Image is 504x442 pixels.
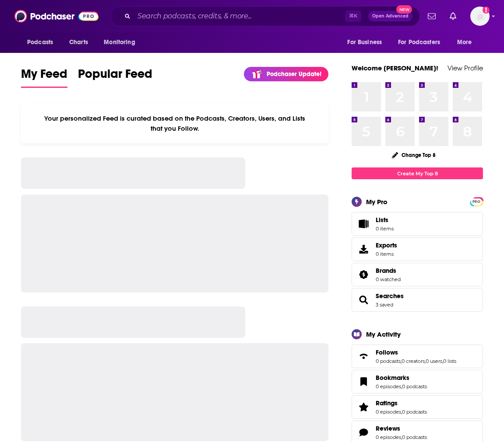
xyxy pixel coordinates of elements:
[402,383,427,390] a: 0 podcasts
[376,374,409,382] span: Bookmarks
[470,7,490,26] button: Show profile menu
[376,409,401,415] a: 0 episodes
[27,36,53,49] span: Podcasts
[63,34,93,51] a: Charts
[424,9,439,24] a: Show notifications dropdown
[355,426,372,439] a: Reviews
[352,167,483,179] a: Create My Top 8
[134,9,345,23] input: Search podcasts, credits, & more...
[376,276,401,282] a: 0 watched
[376,292,404,300] a: Searches
[376,241,397,249] span: Exports
[352,237,483,261] a: Exports
[355,294,372,306] a: Searches
[355,376,372,388] a: Bookmarks
[471,198,482,205] span: PRO
[398,36,440,49] span: For Podcasters
[352,345,483,368] span: Follows
[376,302,393,308] a: 3 saved
[78,66,152,88] a: Popular Feed
[355,401,372,413] a: Ratings
[372,14,409,18] span: Open Advanced
[21,104,328,143] div: Your personalized Feed is curated based on the Podcasts, Creators, Users, and Lists that you Follow.
[376,216,388,224] span: Lists
[355,243,372,255] span: Exports
[21,34,64,51] button: open menu
[347,36,382,49] span: For Business
[446,9,460,24] a: Show notifications dropdown
[352,395,483,419] span: Ratings
[448,64,483,72] a: View Profile
[402,409,427,415] a: 0 podcasts
[376,251,397,257] span: 0 items
[392,34,453,51] button: open menu
[376,348,398,356] span: Follows
[402,434,427,440] a: 0 podcasts
[366,330,401,338] div: My Activity
[376,425,427,432] a: Reviews
[14,8,99,24] img: Podchaser - Follow, Share and Rate Podcasts
[470,7,490,26] img: User Profile
[376,425,400,432] span: Reviews
[352,263,483,286] span: Brands
[401,409,402,415] span: ,
[376,358,401,364] a: 0 podcasts
[376,216,394,224] span: Lists
[451,34,483,51] button: open menu
[21,66,67,88] a: My Feed
[345,10,361,22] span: ⌘ K
[425,358,426,364] span: ,
[376,399,398,407] span: Ratings
[267,70,321,78] p: Podchaser Update!
[110,6,420,26] div: Search podcasts, credits, & more...
[78,66,152,87] span: Popular Feed
[471,198,482,205] a: PRO
[376,383,401,390] a: 0 episodes
[366,198,388,206] div: My Pro
[104,36,135,49] span: Monitoring
[376,434,401,440] a: 0 episodes
[352,64,438,72] a: Welcome [PERSON_NAME]!
[69,36,88,49] span: Charts
[401,358,402,364] span: ,
[376,348,456,356] a: Follows
[341,34,393,51] button: open menu
[98,34,146,51] button: open menu
[443,358,456,364] a: 0 lists
[402,358,425,364] a: 0 creators
[352,212,483,236] a: Lists
[352,288,483,312] span: Searches
[442,358,443,364] span: ,
[401,383,402,390] span: ,
[376,226,394,232] span: 0 items
[426,358,442,364] a: 0 users
[387,150,441,160] button: Change Top 8
[483,7,490,14] svg: Add a profile image
[355,350,372,362] a: Follows
[355,218,372,230] span: Lists
[396,5,412,14] span: New
[368,11,412,21] button: Open AdvancedNew
[376,267,401,275] a: Brands
[401,434,402,440] span: ,
[376,374,427,382] a: Bookmarks
[376,399,427,407] a: Ratings
[470,7,490,26] span: Logged in as sashagoldin
[21,66,67,87] span: My Feed
[352,370,483,393] span: Bookmarks
[355,268,372,281] a: Brands
[457,36,472,49] span: More
[376,267,396,275] span: Brands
